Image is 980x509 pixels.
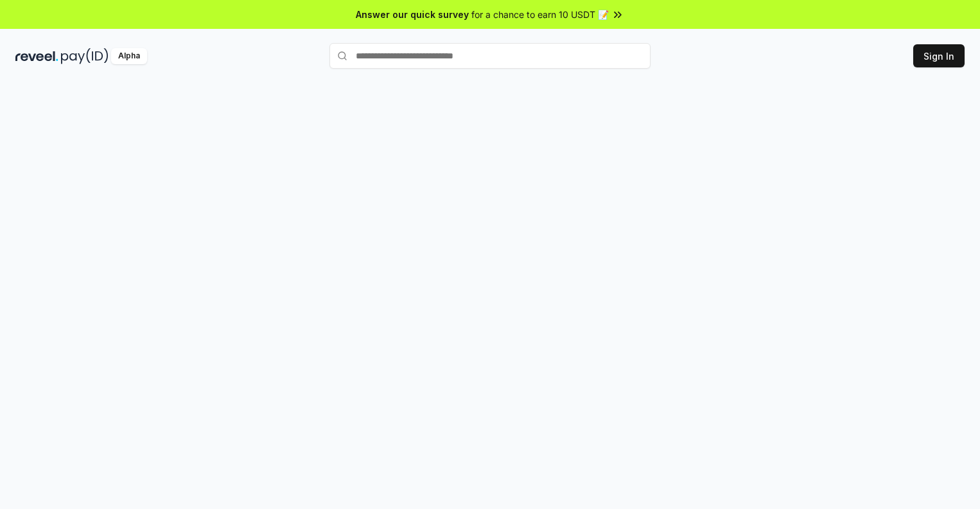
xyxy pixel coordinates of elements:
[111,48,147,64] div: Alpha
[61,48,109,64] img: pay_id
[471,8,609,21] span: for a chance to earn 10 USDT 📝
[15,48,58,64] img: reveel_dark
[913,44,965,67] button: Sign In
[356,8,469,21] span: Answer our quick survey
